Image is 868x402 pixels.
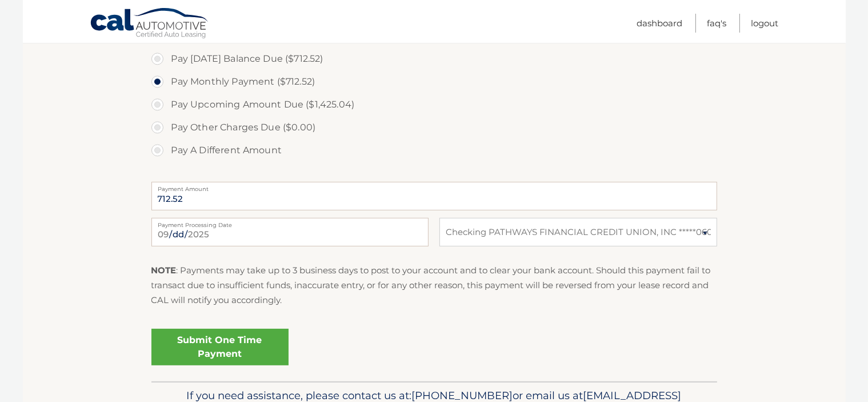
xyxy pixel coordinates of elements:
[707,14,727,33] a: FAQ's
[151,265,177,276] strong: NOTE
[412,389,513,402] span: [PHONE_NUMBER]
[151,182,717,210] input: Payment Amount
[151,263,717,308] p: : Payments may take up to 3 business days to post to your account and to clear your bank account....
[151,116,717,139] label: Pay Other Charges Due ($0.00)
[151,182,717,191] label: Payment Amount
[151,218,429,227] label: Payment Processing Date
[151,93,717,116] label: Pay Upcoming Amount Due ($1,425.04)
[151,218,429,246] input: Payment Date
[751,14,779,33] a: Logout
[151,47,717,70] label: Pay [DATE] Balance Due ($712.52)
[151,139,717,162] label: Pay A Different Amount
[90,7,210,41] a: Cal Automotive
[151,329,289,365] a: Submit One Time Payment
[151,70,717,93] label: Pay Monthly Payment ($712.52)
[637,14,683,33] a: Dashboard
